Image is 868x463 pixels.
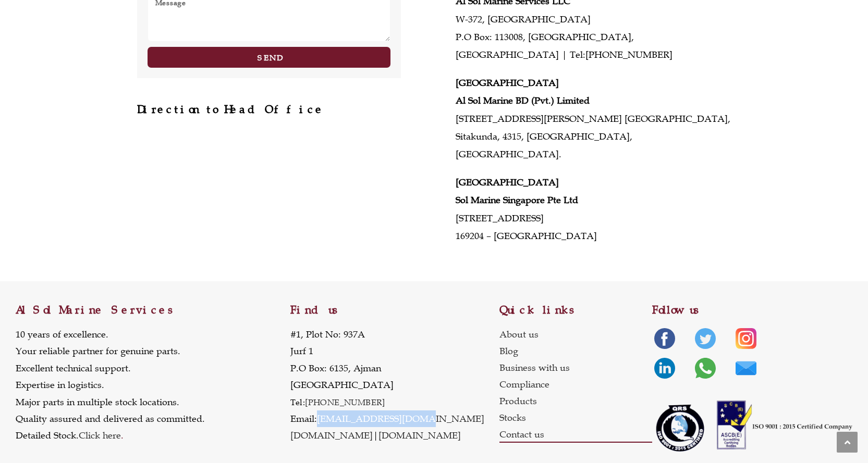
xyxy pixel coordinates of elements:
a: Click here [79,430,121,441]
p: #1, Plot No: 937A Jurf 1 P.O Box: 6135, Ajman [GEOGRAPHIC_DATA] Email: | [290,326,484,444]
a: [PHONE_NUMBER] [585,49,673,60]
p: [STREET_ADDRESS] 169204 – [GEOGRAPHIC_DATA] [456,173,731,245]
iframe: 25.431702654679253, 55.53054653045025 [137,126,401,224]
strong: [GEOGRAPHIC_DATA] [456,177,559,188]
a: Scroll to the top of the page [837,432,858,453]
h2: Follow us [652,305,852,316]
h2: Direction to Head Office [137,104,401,115]
strong: Al Sol Marine BD (Pvt.) Limited [456,95,590,106]
a: About us [499,326,652,343]
a: [EMAIL_ADDRESS][DOMAIN_NAME] [317,413,484,424]
a: [PHONE_NUMBER] [305,397,385,407]
h2: Find us [290,305,499,316]
h2: Quick links [499,305,652,316]
a: Stocks [499,409,652,426]
span: Send [258,54,283,61]
a: Blog [499,343,652,359]
button: Send [148,47,391,68]
p: 10 years of excellence. Your reliable partner for genuine parts. Excellent technical support. Exp... [16,326,205,444]
a: [DOMAIN_NAME] [290,430,373,441]
strong: [GEOGRAPHIC_DATA] [456,77,559,89]
strong: Sol Marine Singapore Pte Ltd [456,194,578,206]
h2: Al Sol Marine Services [16,305,290,316]
p: [STREET_ADDRESS][PERSON_NAME] [GEOGRAPHIC_DATA], Sitakunda, 4315, [GEOGRAPHIC_DATA], [GEOGRAPHIC_... [456,74,731,163]
a: Products [499,393,652,409]
a: [DOMAIN_NAME] [378,430,461,441]
a: Compliance [499,376,652,393]
span: Tel: [290,397,305,407]
a: Contact us [499,426,652,443]
a: Business with us [499,359,652,376]
span: . [79,430,124,441]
